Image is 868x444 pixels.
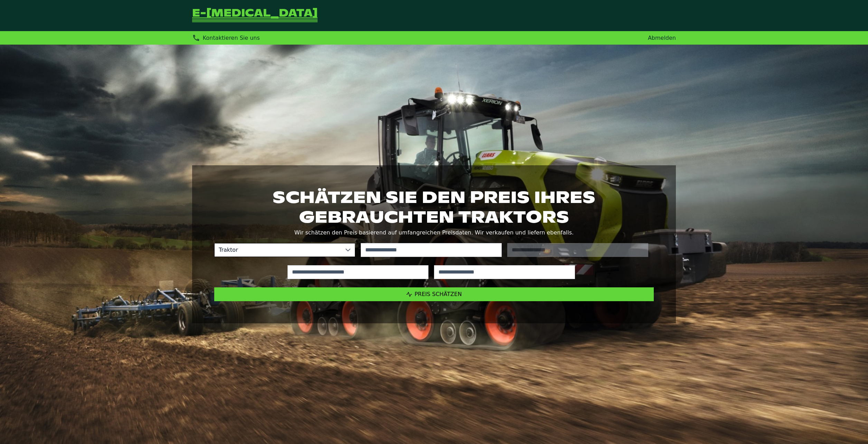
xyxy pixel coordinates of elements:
span: Kontaktieren Sie uns [203,35,260,41]
button: Preis schätzen [214,287,654,301]
h1: Schätzen Sie den Preis Ihres gebrauchten Traktors [214,187,654,226]
a: Abmelden [648,35,676,41]
div: Kontaktieren Sie uns [192,34,260,42]
span: Preis schätzen [415,291,462,297]
p: Wir schätzen den Preis basierend auf umfangreichen Preisdaten. Wir verkaufen und liefern ebenfalls. [214,228,654,238]
a: Zurück zur Startseite [192,8,318,23]
span: Traktor [215,243,341,257]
